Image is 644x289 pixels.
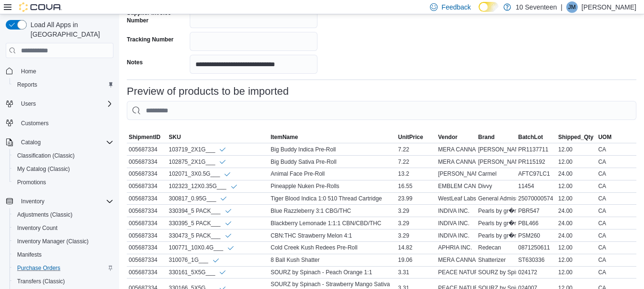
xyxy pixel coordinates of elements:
h3: Preview of products to be imported [127,86,289,97]
button: Promotions [10,176,117,189]
div: [PERSON_NAME] [476,144,516,155]
div: General Admission [476,193,516,204]
div: MERA CANNABIS CORP. [436,156,476,168]
div: CA [596,242,636,253]
div: Pineapple Nuken Pre-Rolls [269,180,396,192]
div: 23.99 [396,193,436,204]
span: UOM [598,133,612,141]
div: 19.06 [396,254,436,266]
span: Purchase Orders [13,262,113,274]
div: 024172 [516,267,556,278]
span: Reports [13,79,113,90]
div: Shatterizer [476,254,516,266]
div: 3.29 [396,218,436,229]
span: My Catalog (Classic) [17,165,70,173]
button: SKU [167,131,269,143]
button: Users [17,98,40,110]
div: CA [596,193,636,204]
div: CA [596,144,636,155]
p: [PERSON_NAME] [582,1,636,13]
div: 14.82 [396,242,436,253]
span: Inventory Count [17,224,58,232]
div: 16.55 [396,180,436,192]
span: Users [21,100,36,108]
div: Blackberry Lemonade 1:1:1 CBN/CBD/THC [269,218,396,229]
svg: Info [227,244,235,252]
div: CA [596,168,636,179]
div: 24.00 [556,230,596,241]
div: INDIVA INC. [436,230,476,241]
div: 3.31 [396,267,436,278]
a: Classification (Classic) [13,150,79,161]
div: 24.00 [556,218,596,229]
div: INDIVA INC. [436,205,476,217]
div: 330394_5 PACK___ [169,207,232,215]
span: Inventory Count [13,222,113,234]
span: Inventory [17,196,113,207]
div: [PERSON_NAME] [476,156,516,168]
span: Promotions [13,177,113,188]
a: Home [17,66,40,77]
span: Transfers (Classic) [17,278,65,285]
span: Inventory [21,198,44,205]
div: CA [596,180,636,192]
div: CA [596,254,636,266]
button: Brand [476,131,516,143]
div: CA [596,218,636,229]
span: BatchLot [518,133,543,141]
div: 005687334 [127,168,167,179]
img: Cova [19,2,62,12]
span: Inventory Manager (Classic) [17,238,89,245]
button: Home [2,64,117,78]
div: 24.00 [556,168,596,179]
div: CA [596,230,636,241]
div: 12.00 [556,242,596,253]
div: 330473_5 PACK___ [169,231,232,239]
a: Reports [13,79,41,90]
span: Home [21,68,36,75]
span: Customers [17,117,113,129]
button: Shipped_Qty [556,131,596,143]
div: 005687334 [127,254,167,266]
svg: Info [212,257,220,264]
div: 005687334 [127,180,167,192]
div: [PERSON_NAME] Corp. [436,168,476,179]
label: Tracking Number [127,36,174,43]
input: Dark Mode [479,2,499,12]
div: 0871250611 [516,242,556,253]
a: Manifests [13,249,45,260]
div: Pearls by gr�n [476,205,516,217]
span: Classification (Classic) [17,152,75,159]
span: Customers [21,120,49,127]
svg: Info [225,207,232,215]
div: 300817_0.95G___ [169,195,227,203]
span: Brand [478,133,495,141]
input: This is a search bar. As you type, the results lower in the page will automatically filter. [127,101,636,120]
div: PEACE NATURALS PROJECT INC. [436,267,476,278]
button: Users [2,97,117,110]
div: SOURZ by Spinach [476,267,516,278]
svg: Info [219,269,226,276]
div: 12.00 [556,156,596,168]
div: Big Buddy Indica Pre-Roll [269,144,396,155]
svg: Info [219,158,226,166]
div: 24.00 [556,205,596,217]
div: MERA CANNABIS CORP. [436,144,476,155]
button: Transfers (Classic) [10,275,117,288]
button: Vendor [436,131,476,143]
button: Catalog [2,136,117,149]
a: My Catalog (Classic) [13,163,74,175]
div: SOURZ by Spinach - Peach Orange 1:1 [269,267,396,278]
div: PSM260 [516,230,556,241]
button: ItemName [269,131,396,143]
div: Redecan [476,242,516,253]
svg: Info [230,183,238,190]
button: Adjustments (Classic) [10,208,117,221]
div: Blue Razzleberry 3:1 CBG/THC [269,205,396,217]
div: Divvy [476,180,516,192]
button: Catalog [17,137,44,148]
div: 005687334 [127,267,167,278]
span: ItemName [271,133,298,141]
span: Adjustments (Classic) [13,209,113,220]
div: CA [596,156,636,168]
